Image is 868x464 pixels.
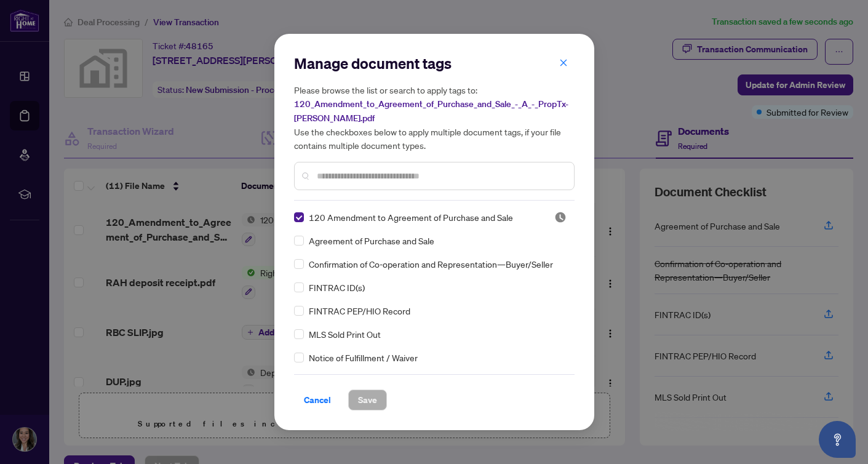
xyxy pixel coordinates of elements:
span: MLS Sold Print Out [309,327,381,341]
img: status [554,211,567,223]
button: Cancel [294,390,341,410]
button: Open asap [819,421,856,458]
h2: Manage document tags [294,54,575,73]
span: Cancel [304,390,331,410]
span: close [559,58,568,67]
span: FINTRAC ID(s) [309,281,365,294]
span: Notice of Fulfillment / Waiver [309,351,418,364]
span: 120 Amendment to Agreement of Purchase and Sale [309,210,513,224]
span: FINTRAC PEP/HIO Record [309,304,410,318]
span: Confirmation of Co-operation and Representation—Buyer/Seller [309,257,553,271]
h5: Please browse the list or search to apply tags to: Use the checkboxes below to apply multiple doc... [294,83,575,152]
button: Save [348,390,387,410]
span: 120_Amendment_to_Agreement_of_Purchase_and_Sale_-_A_-_PropTx-[PERSON_NAME].pdf [294,98,568,124]
span: Pending Review [554,211,567,223]
span: Agreement of Purchase and Sale [309,234,434,247]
